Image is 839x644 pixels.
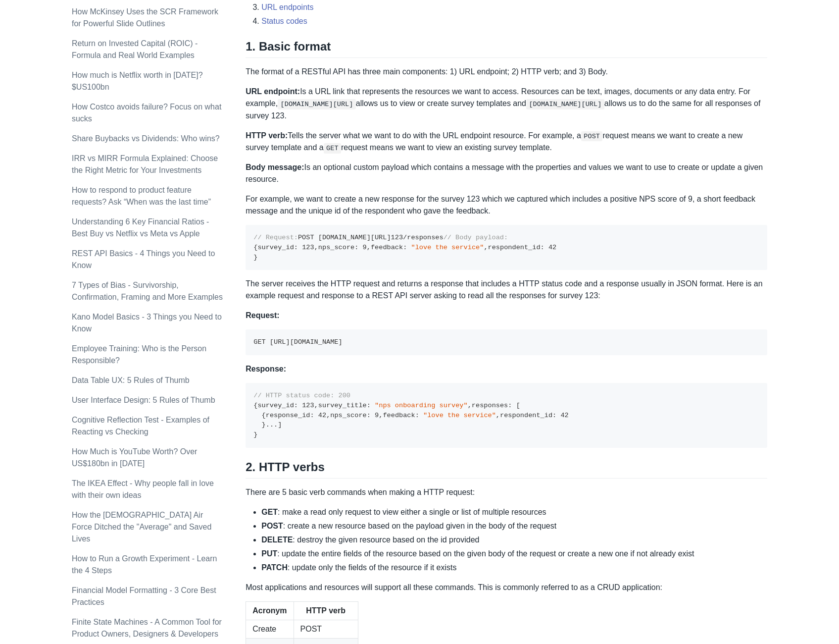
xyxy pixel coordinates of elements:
a: Return on Invested Capital (ROIC) - Formula and Real World Examples [72,39,197,59]
a: How to respond to product feature requests? Ask “When was the last time” [72,186,211,206]
span: 9 [363,244,367,251]
strong: Request: [246,311,279,320]
a: Status codes [261,17,307,25]
strong: Response: [246,365,286,373]
li: : update the entire fields of the resource based on the given body of the request or create a new... [261,548,767,560]
span: 123 [302,402,314,409]
span: } [262,421,266,429]
span: "nps onboarding survey" [375,402,468,409]
li: : create a new resource based on the payload given in the body of the request [261,520,767,532]
span: : [367,402,371,409]
span: : [415,412,419,419]
code: [DOMAIN_NAME][URL] [526,99,604,109]
span: : [367,412,371,419]
span: : [354,244,358,251]
span: 9 [375,412,379,419]
p: The format of a RESTful API has three main components: 1) URL endpoint; 2) HTTP verb; and 3) Body. [246,66,767,78]
strong: URL endpoint: [246,87,300,96]
td: Create [246,620,294,638]
span: 123 [302,244,314,251]
p: There are 5 basic verb commands when making a HTTP request: [246,486,767,498]
li: : update only the fields of the resource if it exists [261,562,767,574]
span: : [294,244,298,251]
span: // Body payload: [444,234,508,241]
p: Tells the server what we want to do with the URL endpoint resource. For example, a request means ... [246,130,767,154]
strong: PATCH [261,563,288,572]
span: : [310,412,314,419]
span: 42 [560,412,568,419]
span: , [484,244,488,251]
code: GET [324,143,341,153]
a: Financial Model Formatting - 3 Core Best Practices [72,586,216,606]
li: : make a read only request to view either a single or list of multiple resources [261,506,767,518]
a: User Interface Design: 5 Rules of Thumb [72,396,215,404]
code: POST [DOMAIN_NAME][URL] /responses survey_id nps_score feedback respondent_id [253,234,556,261]
span: } [253,254,257,261]
span: "love the service" [411,244,484,251]
span: { [262,412,266,419]
a: How much is Netflix worth in [DATE]? $US100bn [72,71,203,91]
span: [ [516,402,520,409]
span: : [552,412,556,419]
span: : [541,244,544,251]
a: 7 Types of Bias - Survivorship, Confirmation, Framing and More Examples [72,281,223,301]
strong: PUT [261,549,277,558]
code: survey_id survey_title responses response_id nps_score feedback respondent_id ... [253,392,569,438]
strong: HTTP verb: [246,131,288,140]
strong: DELETE [261,536,293,544]
strong: GET [261,508,278,516]
span: { [253,244,257,251]
span: , [468,402,472,409]
a: How Much is YouTube Worth? Over US$180bn in [DATE] [72,447,197,468]
a: Finite State Machines - A Common Tool for Product Owners, Designers & Developers [72,618,222,638]
th: Acronym [246,601,294,620]
a: Employee Training: Who is the Person Responsible? [72,344,206,365]
a: Share Buybacks vs Dividends: Who wins? [72,134,220,143]
span: , [314,402,318,409]
span: , [496,412,500,419]
span: , [367,244,371,251]
span: // Request: [253,234,298,241]
h2: 1. Basic format [246,39,767,58]
span: 42 [318,412,326,419]
code: POST [581,131,603,141]
span: , [379,412,383,419]
a: REST API Basics - 4 Things you Need to Know [72,249,215,269]
td: POST [294,620,358,638]
strong: POST [261,522,283,530]
span: : [403,244,407,251]
span: : [294,402,298,409]
a: How to Run a Growth Experiment - Learn the 4 Steps [72,554,217,575]
h2: 2. HTTP verbs [246,460,767,479]
a: How McKinsey Uses the SCR Framework for Powerful Slide Outlines [72,7,218,28]
span: , [326,412,330,419]
a: Data Table UX: 5 Rules of Thumb [72,376,190,384]
th: HTTP verb [294,601,358,620]
p: Most applications and resources will support all these commands. This is commonly referred to as ... [246,582,767,593]
p: For example, we want to create a new response for the survey 123 which we captured which includes... [246,193,767,217]
span: { [253,402,257,409]
p: Is an optional custom payload which contains a message with the properties and values we want to ... [246,161,767,185]
a: The IKEA Effect - Why people fall in love with their own ideas [72,479,214,499]
a: Cognitive Reflection Test - Examples of Reacting vs Checking [72,416,209,436]
a: How Costco avoids failure? Focus on what sucks [72,103,221,123]
span: , [314,244,318,251]
li: : destroy the given resource based on the id provided [261,534,767,546]
span: // HTTP status code: 200 [253,392,350,399]
span: 42 [548,244,556,251]
a: Understanding 6 Key Financial Ratios - Best Buy vs Netflix vs Meta vs Apple [72,217,209,238]
span: ] [278,421,282,429]
code: [DOMAIN_NAME][URL] [278,99,356,109]
code: GET [URL][DOMAIN_NAME] [253,338,342,346]
a: IRR vs MIRR Formula Explained: Choose the Right Metric for Your Investments [72,154,218,174]
a: Kano Model Basics - 3 Things you Need to Know [72,313,222,333]
a: URL endpoints [261,3,313,11]
a: How the [DEMOGRAPHIC_DATA] Air Force Ditched the "Average" and Saved Lives [72,511,211,543]
p: Is a URL link that represents the resources we want to access. Resources can be text, images, doc... [246,86,767,121]
strong: Body message: [246,163,304,171]
span: 123 [391,234,403,241]
span: "love the service" [423,412,496,419]
p: The server receives the HTTP request and returns a response that includes a HTTP status code and ... [246,278,767,302]
span: : [508,402,512,409]
span: } [253,431,257,438]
